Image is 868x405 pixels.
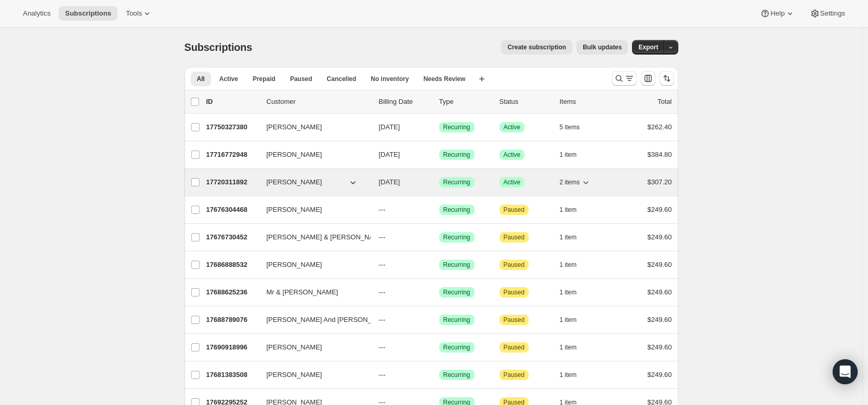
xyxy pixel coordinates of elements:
[560,368,588,382] button: 1 item
[443,123,470,131] span: Recurring
[197,75,205,83] span: All
[560,178,580,186] span: 2 items
[560,147,588,162] button: 1 item
[206,97,672,107] div: IDCustomerBilling DateTypeStatusItemsTotal
[219,75,238,83] span: Active
[379,206,386,213] span: ---
[206,315,258,325] p: 17688789076
[379,261,386,268] span: ---
[126,9,142,18] span: Tools
[267,205,322,215] span: [PERSON_NAME]
[560,313,588,327] button: 1 item
[260,367,364,383] button: [PERSON_NAME]
[648,233,672,241] span: $249.60
[206,230,672,245] div: 17676730452[PERSON_NAME] & [PERSON_NAME]---SuccessRecurringAttentionPaused1 item$249.60
[560,288,577,296] span: 1 item
[560,230,588,245] button: 1 item
[504,371,525,379] span: Paused
[260,119,364,136] button: [PERSON_NAME]
[504,316,525,324] span: Paused
[379,343,386,351] span: ---
[379,178,400,186] span: [DATE]
[267,177,322,187] span: [PERSON_NAME]
[206,203,672,217] div: 17676304468[PERSON_NAME]---SuccessRecurringAttentionPaused1 item$249.60
[206,177,258,187] p: 17720311892
[206,147,672,162] div: 17716772948[PERSON_NAME][DATE]SuccessRecurringSuccessActive1 item$384.80
[504,288,525,296] span: Paused
[507,43,566,51] span: Create subscription
[754,6,801,21] button: Help
[632,40,664,55] button: Export
[660,71,674,86] button: Sort the results
[206,287,258,298] p: 17688625236
[206,285,672,300] div: 17688625236Mr & [PERSON_NAME]---SuccessRecurringAttentionPaused1 item$249.60
[379,288,386,296] span: ---
[504,206,525,214] span: Paused
[327,75,357,83] span: Cancelled
[260,201,364,218] button: [PERSON_NAME]
[612,71,637,86] button: Search and filter results
[504,261,525,269] span: Paused
[59,6,117,21] button: Subscriptions
[576,40,628,55] button: Bulk updates
[379,97,431,107] p: Billing Date
[185,42,253,53] span: Subscriptions
[379,151,400,158] span: [DATE]
[560,203,588,217] button: 1 item
[379,316,386,323] span: ---
[267,260,322,270] span: [PERSON_NAME]
[206,313,672,327] div: 17688789076[PERSON_NAME] And [PERSON_NAME]---SuccessRecurringAttentionPaused1 item$249.60
[504,343,525,352] span: Paused
[560,120,591,134] button: 5 items
[206,368,672,382] div: 17681383508[PERSON_NAME]---SuccessRecurringAttentionPaused1 item$249.60
[641,71,655,86] button: Customize table column order and visibility
[206,175,672,190] div: 17720311892[PERSON_NAME][DATE]SuccessRecurringSuccessActive2 items$307.20
[290,75,312,83] span: Paused
[560,97,612,107] div: Items
[560,371,577,379] span: 1 item
[439,97,491,107] div: Type
[560,285,588,300] button: 1 item
[260,229,364,246] button: [PERSON_NAME] & [PERSON_NAME]
[267,370,322,380] span: [PERSON_NAME]
[206,260,258,270] p: 17686888532
[260,146,364,163] button: [PERSON_NAME]
[499,97,551,107] p: Status
[206,232,258,242] p: 17676730452
[560,340,588,355] button: 1 item
[424,75,466,83] span: Needs Review
[379,233,386,241] span: ---
[267,315,393,325] span: [PERSON_NAME] And [PERSON_NAME]
[560,233,577,241] span: 1 item
[260,339,364,356] button: [PERSON_NAME]
[65,9,111,18] span: Subscriptions
[206,342,258,353] p: 17690918996
[648,288,672,296] span: $249.60
[206,340,672,355] div: 17690918996[PERSON_NAME]---SuccessRecurringAttentionPaused1 item$249.60
[206,205,258,215] p: 17676304468
[443,288,470,296] span: Recurring
[657,97,672,107] p: Total
[648,261,672,268] span: $249.60
[260,312,364,328] button: [PERSON_NAME] And [PERSON_NAME]
[560,123,580,131] span: 5 items
[23,9,50,18] span: Analytics
[648,123,672,131] span: $262.40
[379,123,400,131] span: [DATE]
[443,151,470,159] span: Recurring
[504,151,521,159] span: Active
[371,75,409,83] span: No inventory
[583,43,622,51] span: Bulk updates
[560,175,591,190] button: 2 items
[206,150,258,160] p: 17716772948
[267,232,386,242] span: [PERSON_NAME] & [PERSON_NAME]
[206,370,258,380] p: 17681383508
[648,371,672,379] span: $249.60
[379,371,386,379] span: ---
[443,206,470,214] span: Recurring
[17,6,57,21] button: Analytics
[648,178,672,186] span: $307.20
[820,9,845,18] span: Settings
[260,256,364,273] button: [PERSON_NAME]
[474,72,490,86] button: Create new view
